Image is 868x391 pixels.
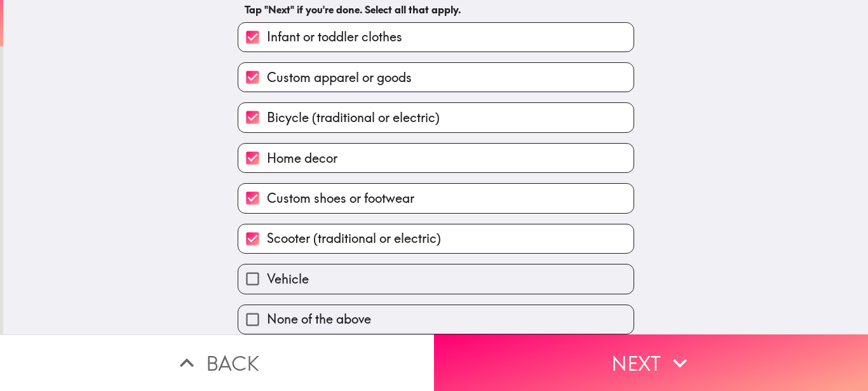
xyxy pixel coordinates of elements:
button: Bicycle (traditional or electric) [238,103,634,132]
span: None of the above [267,310,371,328]
span: Home decor [267,149,337,167]
span: Custom shoes or footwear [267,189,414,207]
button: Next [434,334,868,391]
button: Custom shoes or footwear [238,184,634,212]
span: Bicycle (traditional or electric) [267,109,440,127]
span: Infant or toddler clothes [267,28,402,46]
button: Scooter (traditional or electric) [238,224,634,253]
button: None of the above [238,305,634,334]
span: Scooter (traditional or electric) [267,230,441,247]
button: Vehicle [238,264,634,293]
button: Custom apparel or goods [238,63,634,92]
button: Infant or toddler clothes [238,23,634,51]
span: Custom apparel or goods [267,69,412,86]
h6: Tap "Next" if you're done. Select all that apply. [245,3,627,17]
button: Home decor [238,144,634,172]
span: Vehicle [267,270,309,288]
